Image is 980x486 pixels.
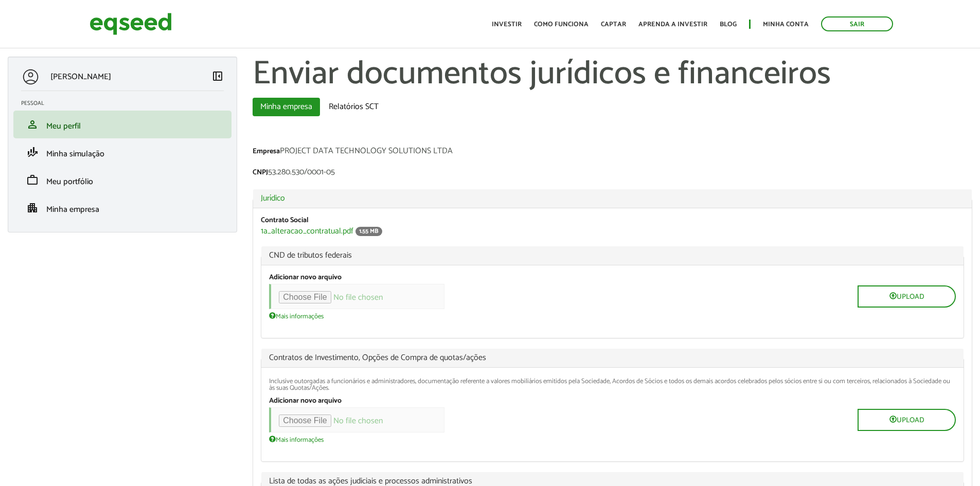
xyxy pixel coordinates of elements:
[534,21,589,28] a: Como funciona
[253,169,268,176] label: CNPJ
[46,175,93,189] span: Meu portfólio
[253,147,972,158] div: PROJECT DATA TECHNOLOGY SOLUTIONS LTDA
[90,10,172,38] img: EqSeed
[269,274,342,281] label: Adicionar novo arquivo
[261,194,964,203] a: Jurídico
[763,21,809,28] a: Minha conta
[253,148,280,155] label: Empresa
[269,398,342,405] label: Adicionar novo arquivo
[50,72,111,82] p: [PERSON_NAME]
[13,166,231,194] li: Meu portfólio
[211,70,224,84] a: Colapsar menu
[269,435,324,443] a: Mais informações
[13,194,231,222] li: Minha empresa
[21,146,224,158] a: finance_modeMinha simulação
[269,378,956,391] div: Inclusive outorgadas a funcionários e administradores, documentação referente a valores mobiliári...
[13,111,231,138] li: Meu perfil
[253,168,972,179] div: 53.280.530/0001-05
[21,100,231,106] h2: Pessoal
[269,251,956,260] span: CND de tributos federais
[638,21,707,28] a: Aprenda a investir
[253,57,972,93] h1: Enviar documentos jurídicos e financeiros
[269,354,956,362] span: Contratos de Investimento, Opções de Compra de quotas/ações
[601,21,626,28] a: Captar
[26,146,39,158] span: finance_mode
[46,119,81,133] span: Meu perfil
[21,202,224,214] a: apartmentMinha empresa
[26,202,39,214] span: apartment
[261,217,309,224] label: Contrato Social
[269,312,324,320] a: Mais informações
[13,138,231,166] li: Minha simulação
[492,21,522,28] a: Investir
[355,227,382,236] span: 1.55 MB
[26,174,39,186] span: work
[26,118,39,131] span: person
[321,98,386,116] a: Relatórios SCT
[46,203,99,217] span: Minha empresa
[269,477,956,485] span: Lista de todas as ações judiciais e processos administrativos
[46,147,104,161] span: Minha simulação
[720,21,737,28] a: Blog
[821,16,893,31] a: Sair
[858,285,956,308] button: Upload
[858,409,956,431] button: Upload
[211,70,224,82] span: left_panel_close
[253,98,320,116] a: Minha empresa
[21,174,224,186] a: workMeu portfólio
[21,118,224,131] a: personMeu perfil
[261,227,353,236] a: 1a_alteracao_contratual.pdf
